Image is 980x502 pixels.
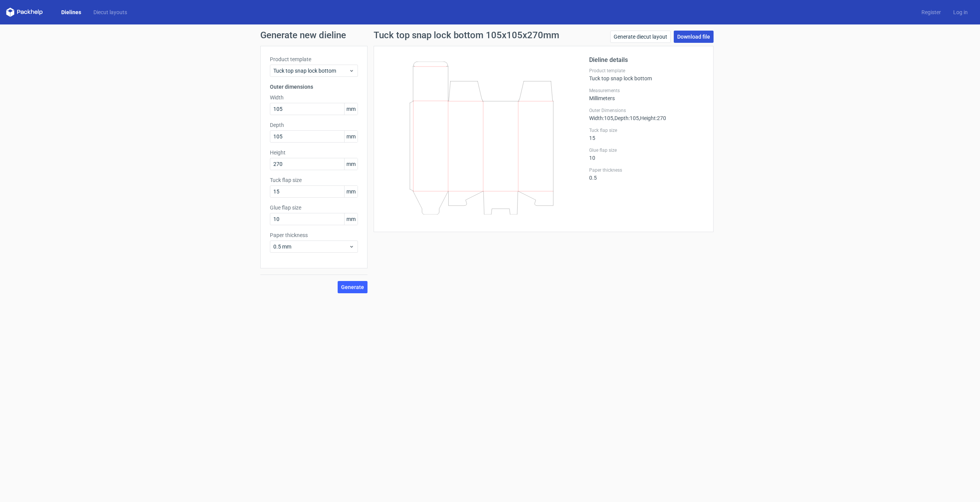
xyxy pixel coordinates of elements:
[589,147,704,153] label: Glue flap size
[374,31,559,40] h1: Tuck top snap lock bottom 105x105x270mm
[589,88,704,101] div: Millimeters
[589,127,704,133] label: Tuck flap size
[613,115,639,121] span: , Depth : 105
[589,88,704,94] label: Measurements
[589,68,704,81] div: Tuck top snap lock bottom
[270,83,358,91] h3: Outer dimensions
[589,167,704,173] label: Paper thickness
[341,284,364,290] span: Generate
[674,31,714,43] a: Download file
[260,31,720,40] h1: Generate new dieline
[273,243,349,250] span: 0.5 mm
[915,8,947,16] a: Register
[270,204,358,211] label: Glue flap size
[270,55,358,63] label: Product template
[270,176,358,184] label: Tuck flap size
[610,31,671,43] a: Generate diecut layout
[338,281,367,293] button: Generate
[273,67,349,75] span: Tuck top snap lock bottom
[344,131,358,142] span: mm
[589,107,704,114] label: Outer Dimensions
[589,147,704,161] div: 10
[55,8,87,16] a: Dielines
[270,121,358,129] label: Depth
[270,231,358,239] label: Paper thickness
[344,103,358,115] span: mm
[270,94,358,101] label: Width
[344,213,358,225] span: mm
[344,158,358,170] span: mm
[639,115,666,121] span: , Height : 270
[344,186,358,197] span: mm
[589,167,704,181] div: 0.5
[589,127,704,141] div: 15
[270,149,358,156] label: Height
[589,115,613,121] span: Width : 105
[589,68,704,74] label: Product template
[947,8,974,16] a: Log in
[589,55,704,65] h2: Dieline details
[87,8,133,16] a: Diecut layouts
